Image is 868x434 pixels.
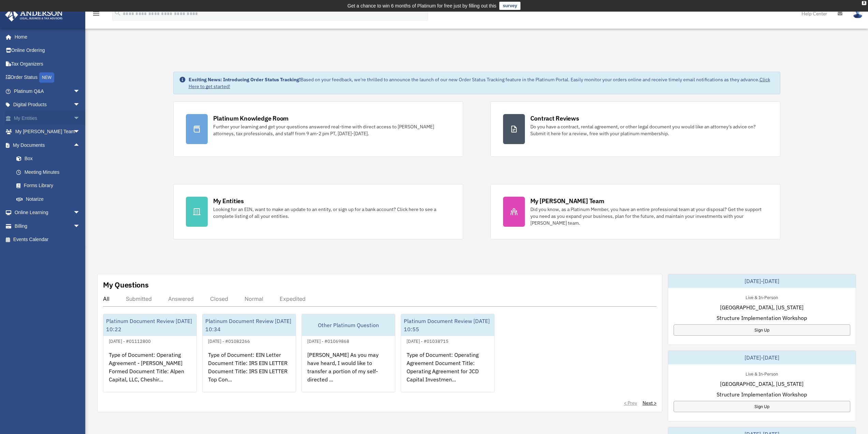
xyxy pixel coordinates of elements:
a: Sign Up [674,324,850,336]
div: [DATE] - #01069868 [302,337,355,344]
img: Anderson Advisors Platinum Portal [3,8,65,22]
div: Submitted [126,295,152,302]
div: Type of Document: Operating Agreement Document Title: Operating Agreement for JCD Capital Investm... [401,345,494,398]
span: arrow_drop_down [73,219,87,233]
a: menu [92,12,100,18]
a: Platinum Document Review [DATE] 10:22[DATE] - #01112800Type of Document: Operating Agreement - [P... [103,314,197,392]
a: Events Calendar [5,233,90,247]
div: My Questions [103,280,149,290]
div: Contract Reviews [530,114,579,123]
span: Structure Implementation Workshop [717,314,807,322]
div: Get a chance to win 6 months of Platinum for free just by filling out this [348,2,497,10]
a: Platinum Knowledge Room Further your learning and get your questions answered real-time with dire... [173,101,463,157]
div: close [862,1,866,5]
div: Type of Document: Operating Agreement - [PERSON_NAME] Formed Document Title: Alpen Capital, LLC, ... [103,345,196,398]
span: arrow_drop_down [73,111,87,125]
div: All [103,295,109,302]
i: search [114,9,121,17]
div: Live & In-Person [740,293,783,300]
a: Contract Reviews Do you have a contract, rental agreement, or other legal document you would like... [490,101,780,157]
div: Platinum Knowledge Room [213,114,289,123]
div: [DATE] - #01112800 [103,337,156,344]
a: My Entities Looking for an EIN, want to make an update to an entity, or sign up for a bank accoun... [173,184,463,239]
span: arrow_drop_up [73,138,87,152]
span: arrow_drop_down [73,98,87,112]
a: Order StatusNEW [5,71,90,85]
img: User Pic [853,9,863,18]
a: Billingarrow_drop_down [5,219,90,233]
div: [DATE] - #01082266 [203,337,255,344]
div: My [PERSON_NAME] Team [530,197,604,205]
a: Notarize [10,192,90,206]
div: Expedited [280,295,306,302]
a: Home [5,30,87,44]
div: Did you know, as a Platinum Member, you have an entire professional team at your disposal? Get th... [530,206,768,226]
div: Do you have a contract, rental agreement, or other legal document you would like an attorney's ad... [530,123,768,137]
a: Sign Up [674,401,850,412]
a: Meeting Minutes [10,165,90,179]
div: [DATE]-[DATE] [668,351,856,364]
a: Forms Library [10,179,90,193]
a: survey [499,2,520,10]
div: Type of Document: EIN Letter Document Title: IRS EIN LETTER Document Title: IRS EIN LETTER Top Co... [203,345,296,398]
div: Live & In-Person [740,370,783,377]
a: Digital Productsarrow_drop_down [5,98,90,112]
a: My Documentsarrow_drop_up [5,138,90,152]
span: Structure Implementation Workshop [717,390,807,398]
i: menu [92,10,100,18]
div: Answered [168,295,194,302]
div: Closed [210,295,228,302]
div: [DATE] - #01038715 [401,337,454,344]
a: Other Platinum Question[DATE] - #01069868[PERSON_NAME] As you may have heard, I would like to tra... [301,314,395,392]
a: Platinum Document Review [DATE] 10:34[DATE] - #01082266Type of Document: EIN Letter Document Titl... [202,314,296,392]
a: Online Ordering [5,44,90,57]
div: NEW [39,72,54,83]
a: My Entitiesarrow_drop_down [5,111,90,125]
strong: Exciting News: Introducing Order Status Tracking! [189,76,300,83]
div: Based on your feedback, we're thrilled to announce the launch of our new Order Status Tracking fe... [189,76,775,90]
span: [GEOGRAPHIC_DATA], [US_STATE] [720,303,804,311]
a: Box [10,152,90,166]
div: Further your learning and get your questions answered real-time with direct access to [PERSON_NAM... [213,123,451,137]
span: arrow_drop_down [73,84,87,98]
div: [PERSON_NAME] As you may have heard, I would like to transfer a portion of my self-directed ... [302,345,395,398]
a: My [PERSON_NAME] Teamarrow_drop_down [5,125,90,139]
div: Normal [245,295,263,302]
span: arrow_drop_down [73,206,87,220]
span: arrow_drop_down [73,125,87,139]
a: Tax Organizers [5,57,90,71]
a: Click Here to get started! [189,76,770,89]
div: Platinum Document Review [DATE] 10:34 [203,314,296,336]
div: Other Platinum Question [302,314,395,336]
a: Next > [643,400,657,406]
a: Platinum Document Review [DATE] 10:55[DATE] - #01038715Type of Document: Operating Agreement Docu... [401,314,495,392]
a: Online Learningarrow_drop_down [5,206,90,220]
span: [GEOGRAPHIC_DATA], [US_STATE] [720,380,804,388]
div: Platinum Document Review [DATE] 10:55 [401,314,494,336]
div: [DATE]-[DATE] [668,274,856,288]
div: My Entities [213,197,244,205]
a: My [PERSON_NAME] Team Did you know, as a Platinum Member, you have an entire professional team at... [490,184,780,239]
div: Platinum Document Review [DATE] 10:22 [103,314,196,336]
div: Looking for an EIN, want to make an update to an entity, or sign up for a bank account? Click her... [213,206,451,220]
a: Platinum Q&Aarrow_drop_down [5,84,90,98]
